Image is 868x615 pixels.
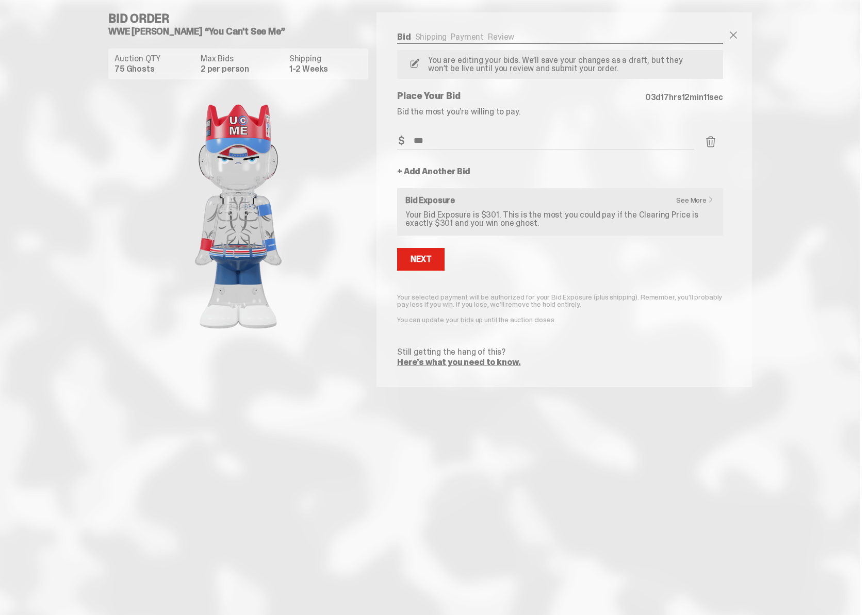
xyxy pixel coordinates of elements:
dd: 2 per person [201,65,283,73]
dt: Max Bids [201,55,283,63]
p: Your selected payment will be authorized for your Bid Exposure (plus shipping). Remember, you’ll ... [397,293,723,308]
h5: WWE [PERSON_NAME] “You Can't See Me” [108,27,376,36]
div: Next [411,255,431,263]
h4: Bid Order [108,12,376,25]
span: $ [398,136,404,146]
a: Here’s what you need to know. [397,357,520,368]
p: d hrs min sec [645,93,723,102]
p: Your Bid Exposure is $301. This is the most you could pay if the Clearing Price is exactly $301 a... [405,211,715,227]
p: Place Your Bid [397,91,645,101]
span: 11 [703,92,710,103]
a: + Add Another Bid [397,168,470,176]
button: Next [397,248,445,271]
p: Bid the most you’re willing to pay. [397,108,723,116]
img: product image [135,88,341,345]
dt: Shipping [289,55,362,63]
p: Still getting the hang of this? [397,348,723,356]
dd: 75 Ghosts [114,65,194,73]
span: 03 [645,92,656,103]
span: 17 [661,92,669,103]
p: You can update your bids up until the auction closes. [397,316,723,323]
a: See More [676,196,719,204]
span: 12 [682,92,690,103]
p: You are editing your bids. We’ll save your changes as a draft, but they won’t be live until you r... [424,56,691,73]
h6: Bid Exposure [405,196,715,205]
dd: 1-2 Weeks [289,65,362,73]
a: Bid [397,31,411,42]
dt: Auction QTY [114,55,194,63]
